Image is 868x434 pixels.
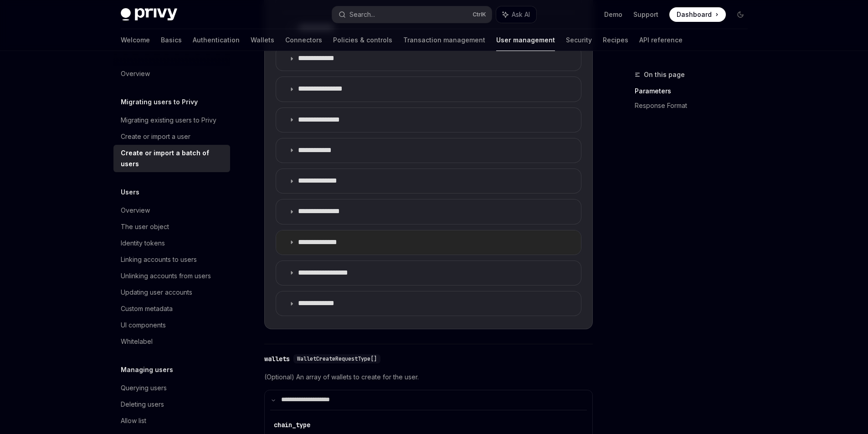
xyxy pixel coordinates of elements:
[264,372,593,383] span: (Optional) An array of wallets to create for the user.
[251,29,274,51] a: Wallets
[121,131,190,142] div: Create or import a user
[113,284,230,301] a: Updating user accounts
[639,29,683,51] a: API reference
[121,29,150,51] a: Welcome
[161,29,182,51] a: Basics
[496,6,536,23] button: Ask AI
[121,303,173,314] div: Custom metadata
[733,7,748,22] button: Toggle dark mode
[113,301,230,317] a: Custom metadata
[669,7,726,22] a: Dashboard
[264,354,290,363] div: wallets
[121,415,146,426] div: Allow list
[604,10,622,19] a: Demo
[113,66,230,82] a: Overview
[121,148,225,169] div: Create or import a batch of users
[121,336,153,347] div: Whitelabel
[121,115,216,126] div: Migrating existing users to Privy
[677,10,712,19] span: Dashboard
[121,254,197,265] div: Linking accounts to users
[274,420,310,429] div: chain_type
[113,145,230,172] a: Create or import a batch of users
[496,29,555,51] a: User management
[113,251,230,268] a: Linking accounts to users
[635,98,755,113] a: Response Format
[113,112,230,128] a: Migrating existing users to Privy
[121,97,198,107] h5: Migrating users to Privy
[121,287,192,298] div: Updating user accounts
[113,219,230,235] a: The user object
[121,8,177,21] img: dark logo
[113,235,230,251] a: Identity tokens
[285,29,322,51] a: Connectors
[644,69,685,80] span: On this page
[473,11,486,18] span: Ctrl K
[297,355,377,363] span: WalletCreateRequestType[]
[113,268,230,284] a: Unlinking accounts from users
[603,29,628,51] a: Recipes
[349,9,375,20] div: Search...
[333,29,392,51] a: Policies & controls
[512,10,530,19] span: Ask AI
[121,221,169,232] div: The user object
[113,317,230,333] a: UI components
[121,205,150,216] div: Overview
[113,202,230,219] a: Overview
[121,399,164,410] div: Deleting users
[113,380,230,396] a: Querying users
[113,128,230,145] a: Create or import a user
[121,238,165,249] div: Identity tokens
[403,29,485,51] a: Transaction management
[566,29,592,51] a: Security
[121,271,211,281] div: Unlinking accounts from users
[633,10,658,19] a: Support
[121,320,166,331] div: UI components
[113,413,230,429] a: Allow list
[121,187,139,198] h5: Users
[113,333,230,350] a: Whitelabel
[193,29,240,51] a: Authentication
[113,396,230,413] a: Deleting users
[121,383,167,393] div: Querying users
[635,84,755,98] a: Parameters
[332,6,492,23] button: Search...CtrlK
[121,364,173,375] h5: Managing users
[121,68,150,79] div: Overview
